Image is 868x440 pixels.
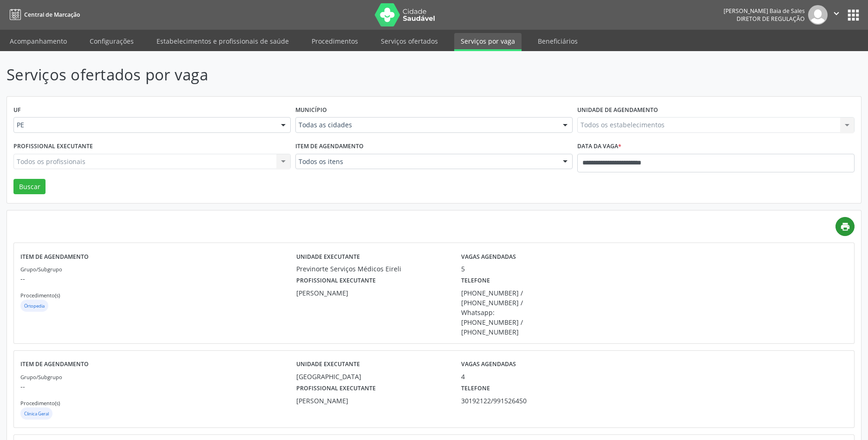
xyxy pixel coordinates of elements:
[374,33,444,49] a: Serviços ofertados
[150,33,295,49] a: Estabelecimentos e profissionais de saúde
[577,139,621,154] label: Data da vaga
[20,266,62,273] small: Grupo/Subgrupo
[20,381,296,391] p: --
[305,33,365,49] a: Procedimentos
[296,288,449,298] div: [PERSON_NAME]
[296,274,376,288] label: Profissional executante
[20,274,296,283] p: --
[831,8,842,19] i: 
[13,139,93,154] label: Profissional executante
[296,381,376,396] label: Profissional executante
[83,33,140,49] a: Configurações
[20,292,60,299] small: Procedimento(s)
[3,33,73,49] a: Acompanhamento
[461,288,531,337] div: [PHONE_NUMBER] / [PHONE_NUMBER] / Whatsapp: [PHONE_NUMBER] / [PHONE_NUMBER]
[20,374,62,381] small: Grupo/Subgrupo
[296,372,449,381] div: [GEOGRAPHIC_DATA]
[461,372,572,381] div: 4
[299,120,554,130] span: Todas as cidades
[17,120,272,130] span: PE
[296,264,449,274] div: Previnorte Serviços Médicos Eireli
[577,103,658,118] label: Unidade de agendamento
[840,222,850,232] i: print
[461,357,516,372] label: Vagas agendadas
[295,139,364,154] label: Item de agendamento
[296,250,360,264] label: Unidade executante
[296,357,360,372] label: Unidade executante
[461,250,516,264] label: Vagas agendadas
[7,7,80,22] a: Central de Marcação
[24,411,49,417] small: Clinica Geral
[845,7,861,23] button: apps
[531,33,584,49] a: Beneficiários
[296,396,449,406] div: [PERSON_NAME]
[461,264,572,274] div: 5
[737,15,805,23] span: Diretor de regulação
[13,103,21,118] label: UF
[24,303,45,309] small: Ortopedia
[299,157,554,166] span: Todos os itens
[7,63,605,86] p: Serviços ofertados por vaga
[835,217,855,236] a: print
[808,5,828,25] img: img
[20,357,89,372] label: Item de agendamento
[295,103,327,118] label: Município
[724,7,805,15] div: [PERSON_NAME] Baia de Sales
[454,33,522,51] a: Serviços por vaga
[828,5,845,25] button: 
[461,274,490,288] label: Telefone
[461,381,490,396] label: Telefone
[20,400,60,407] small: Procedimento(s)
[461,396,531,406] div: 30192122/991526450
[20,250,89,264] label: Item de agendamento
[24,11,80,19] span: Central de Marcação
[13,179,46,195] button: Buscar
